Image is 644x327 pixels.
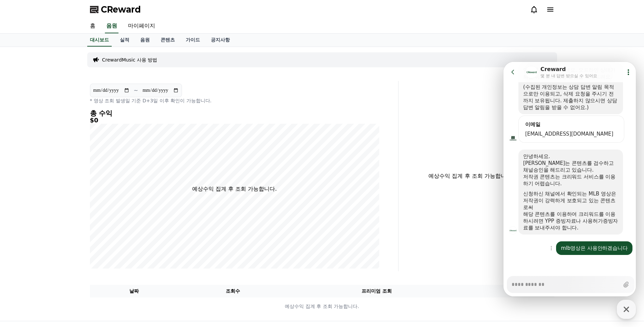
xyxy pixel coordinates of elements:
[85,19,101,33] a: 홈
[102,56,158,63] a: CrewardMusic 사용 방법
[90,109,379,117] h4: 총 수익
[90,285,179,297] th: 날짜
[90,4,141,15] a: CReward
[134,86,138,94] p: ~
[87,34,112,47] a: 대시보드
[178,285,287,297] th: 조회수
[135,34,155,47] a: 음원
[90,117,379,124] h5: $0
[205,34,235,47] a: 공지사항
[101,4,141,15] span: CReward
[123,19,161,33] a: 마이페이지
[180,34,205,47] a: 가이드
[105,19,118,33] a: 음원
[466,285,554,297] th: 수익
[90,303,554,310] p: 예상수익 집계 후 조회 가능합니다.
[155,34,180,47] a: 콘텐츠
[288,285,466,297] th: 프리미엄 조회
[503,62,636,296] iframe: Channel chat
[114,34,135,47] a: 실적
[404,172,538,180] p: 예상수익 집계 후 조회 가능합니다.
[192,185,277,193] p: 예상수익 집계 후 조회 가능합니다.
[90,97,379,104] p: * 영상 조회 발생일 기준 D+3일 이후 확인이 가능합니다.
